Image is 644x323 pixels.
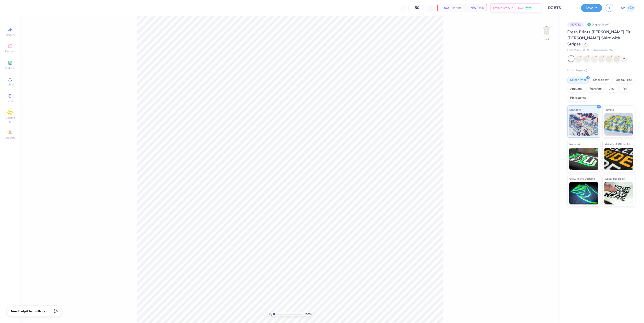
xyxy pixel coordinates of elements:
[590,77,612,83] div: Embroidery
[545,3,578,12] input: Untitled Design
[5,136,15,140] span: Decorate
[5,50,15,53] span: Designs
[569,176,595,181] span: Glow in the Dark Ink
[569,182,598,204] img: Glow in the Dark Ink
[586,22,611,27] div: Original Proof
[621,4,635,12] a: AV
[626,4,635,12] img: Aargy Velasco
[567,22,584,27] div: # 507782I
[27,309,46,313] span: Chat with us.
[606,86,618,92] div: Vinyl
[604,176,625,181] span: Water based Ink
[467,6,476,10] span: N/A
[451,6,462,10] span: Per Item
[477,6,484,10] span: Total
[567,48,580,52] span: Fresh Prints
[569,107,581,112] span: Standard
[604,113,633,136] img: Puff Ink
[620,86,630,92] div: Foil
[544,37,549,41] div: Back
[593,48,615,52] span: Minimum Order: 50 +
[2,116,18,123] span: Clipart & logos
[604,148,633,170] img: Metallic & Glitter Ink
[493,6,510,10] span: Est. Delivery
[440,6,449,10] span: N/A
[542,26,551,35] img: Back
[7,99,14,103] span: Greek
[569,142,580,147] span: Neon Ink
[304,312,311,316] span: 100 %
[583,48,590,52] span: # FP98
[581,4,602,12] button: Save
[567,77,589,83] div: Screen Print
[567,29,630,47] span: Fresh Prints [PERSON_NAME] Fit [PERSON_NAME] Shirt with Stripes
[11,309,27,313] strong: Need help?
[5,66,15,70] span: Add Text
[569,113,598,136] img: Standard
[621,5,625,11] span: AV
[567,95,589,101] div: Rhinestones
[604,142,631,147] span: Metallic & Glitter Ink
[526,6,531,9] span: FREE
[5,33,15,37] span: Image AI
[567,86,585,92] div: Applique
[518,6,523,10] span: N/A
[6,83,15,86] span: Upload
[587,86,604,92] div: Transfers
[408,4,426,12] input: – –
[604,107,614,112] span: Puff Ink
[604,182,633,204] img: Water based Ink
[567,68,635,73] div: Print Type
[569,148,598,170] img: Neon Ink
[613,77,635,83] div: Digital Print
